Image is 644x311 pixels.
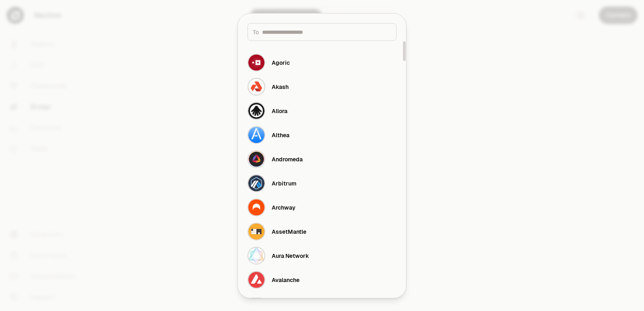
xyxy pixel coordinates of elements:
[253,28,259,36] span: To
[243,268,401,292] button: Avalanche LogoAvalanche
[243,243,401,268] button: Aura Network LogoAura Network
[243,123,401,147] button: Althea LogoAlthea
[272,227,306,235] div: AssetMantle
[248,54,265,71] img: Agoric Logo
[248,247,265,264] img: Aura Network Logo
[248,271,265,288] img: Avalanche Logo
[243,147,401,171] button: Andromeda LogoAndromeda
[248,222,265,240] img: AssetMantle Logo
[272,58,290,66] div: Agoric
[248,174,265,192] img: Arbitrum Logo
[243,219,401,243] button: AssetMantle LogoAssetMantle
[243,50,401,74] button: Agoric LogoAgoric
[272,107,287,115] div: Allora
[243,99,401,123] button: Allora LogoAllora
[248,126,265,144] img: Althea Logo
[248,78,265,95] img: Akash Logo
[272,179,296,187] div: Arbitrum
[272,276,299,284] div: Avalanche
[272,203,295,211] div: Archway
[272,82,289,91] div: Akash
[248,150,265,168] img: Andromeda Logo
[272,131,289,139] div: Althea
[243,171,401,195] button: Arbitrum LogoArbitrum
[248,198,265,216] img: Archway Logo
[272,251,309,260] div: Aura Network
[243,74,401,99] button: Akash LogoAkash
[243,195,401,219] button: Archway LogoArchway
[248,102,265,119] img: Allora Logo
[272,155,303,163] div: Andromeda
